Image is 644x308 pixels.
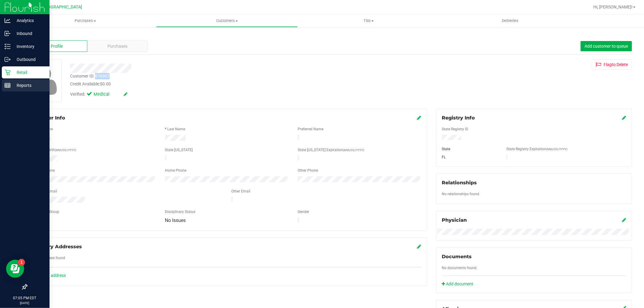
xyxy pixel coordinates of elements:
p: Inbound [11,30,47,37]
a: Add document [442,281,477,287]
inline-svg: Reports [5,82,11,88]
label: Last Name [168,126,185,132]
inline-svg: Inbound [5,30,11,37]
a: Deliveries [439,14,581,27]
span: (MM/DD/YYYY) [55,148,76,152]
inline-svg: Retail [5,69,11,75]
span: Hi, [PERSON_NAME]! [593,5,633,9]
span: Purchases [14,18,156,24]
label: Home Phone [165,168,187,173]
span: No Issues [165,218,186,223]
a: Purchases [14,14,156,27]
span: Medical [94,91,118,98]
span: Tills [298,18,439,24]
label: State Registry Expiration [506,146,567,152]
span: No documents found. [442,266,478,270]
label: State [US_STATE] Expiration [298,147,364,153]
label: Preferred Name [298,126,323,132]
span: Purchases [107,43,127,49]
label: Other Phone [298,168,318,173]
inline-svg: Outbound [5,56,11,62]
p: Retail [11,69,47,76]
span: [GEOGRAPHIC_DATA] [41,5,82,10]
div: State [437,146,502,152]
p: 07:05 PM EDT [3,295,47,301]
label: State Registry ID [442,126,469,132]
inline-svg: Analytics [5,17,11,24]
span: Documents [442,254,472,259]
span: Profile [51,43,63,49]
p: Outbound [11,56,47,63]
label: Gender [298,209,309,214]
label: Date of Birth [35,147,76,153]
iframe: Resource center unread badge [18,259,25,266]
button: Add customer to queue [581,41,632,51]
label: State [US_STATE] [165,147,193,153]
p: Analytics [11,17,47,24]
p: Inventory [11,43,47,50]
div: Verified: [70,91,127,98]
span: Relationships [442,180,477,186]
p: [DATE] [3,301,47,305]
div: Credit Available: [70,81,368,87]
iframe: Resource center [6,260,24,278]
span: Add customer to queue [585,44,628,49]
span: Registry Info [442,115,475,121]
button: Flagto Delete [592,59,632,70]
label: Disciplinary Status [165,209,196,214]
inline-svg: Inventory [5,43,11,49]
span: (MM/DD/YYYY) [343,148,364,152]
span: Customers [156,18,297,24]
span: Physician [442,217,467,223]
div: Customer ID: 676907 [70,73,110,79]
span: $0.00 [100,81,111,86]
span: (MM/DD/YYYY) [546,148,567,151]
p: Reports [11,82,47,89]
span: Delivery Addresses [32,244,82,249]
a: Customers [156,14,298,27]
span: Deliveries [494,18,527,24]
a: Tills [298,14,439,27]
div: FL [437,154,502,160]
label: Other Email [231,189,250,194]
label: No relationships found. [442,191,480,197]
